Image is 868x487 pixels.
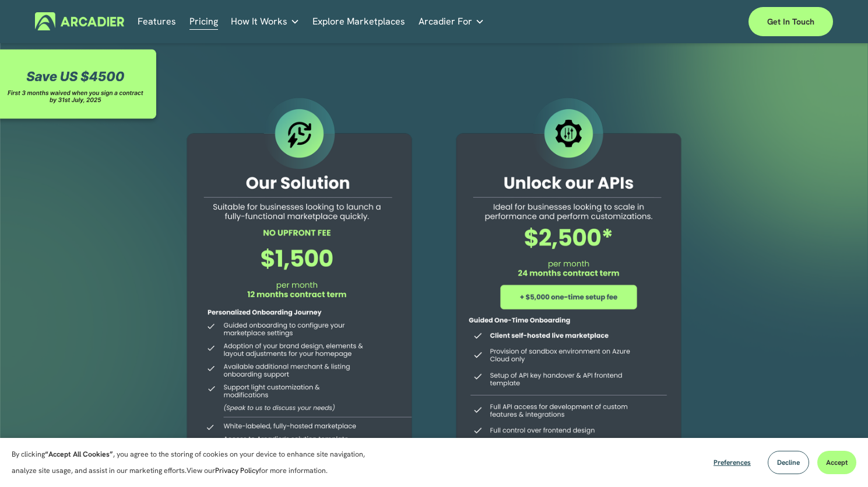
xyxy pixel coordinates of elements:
button: Decline [768,451,809,474]
p: By clicking , you agree to the storing of cookies on your device to enhance site navigation, anal... [12,446,391,479]
span: How It Works [231,13,287,30]
a: Pricing [189,12,218,30]
span: Preferences [714,458,751,467]
a: Privacy Policy [215,466,259,475]
a: Get in touch [748,7,833,36]
span: Accept [826,458,848,467]
span: Arcadier For [419,13,472,30]
strong: “Accept All Cookies” [45,450,113,459]
span: Decline [777,458,800,467]
a: folder dropdown [419,12,484,30]
img: Arcadier [35,12,124,30]
button: Accept [817,451,856,474]
button: Preferences [705,451,760,474]
a: Explore Marketplaces [312,12,405,30]
a: Features [138,12,176,30]
a: folder dropdown [231,12,300,30]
